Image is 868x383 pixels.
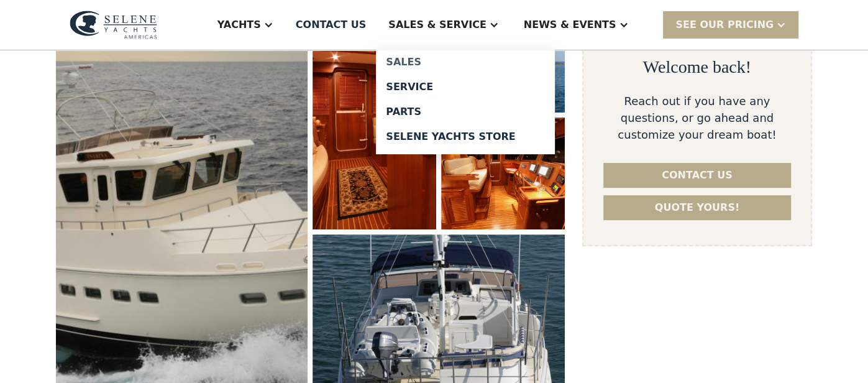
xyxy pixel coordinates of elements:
div: Sales & Service [388,17,486,32]
div: Sales [386,57,545,67]
div: Yachts [217,17,261,32]
img: 45 foot motor yacht [441,118,565,229]
img: logo [70,11,157,39]
div: Service [386,82,545,92]
div: Selene Yachts Store [386,132,545,142]
div: News & EVENTS [524,17,616,32]
nav: Sales & Service [376,50,555,154]
a: open lightbox [313,1,436,229]
a: Contact us [603,163,791,188]
a: Selene Yachts Store [376,124,555,149]
a: Parts [376,99,555,124]
div: Reach out if you have any questions, or go ahead and customize your dream boat! [603,93,791,143]
h2: Welcome back! [643,57,751,78]
div: Parts [386,107,545,117]
a: Sales [376,50,555,75]
div: SEE Our Pricing [675,17,774,32]
div: Contact US [296,17,367,32]
a: Quote yours! [603,195,791,220]
img: 45 foot motor yacht [313,1,436,229]
a: Service [376,75,555,99]
a: open lightbox [441,118,565,229]
div: SEE Our Pricing [663,11,798,38]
